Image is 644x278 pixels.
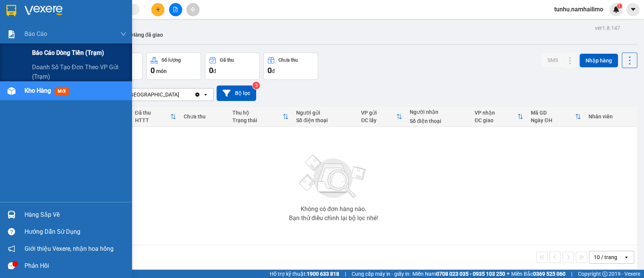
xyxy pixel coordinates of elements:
svg: Clear value [194,92,200,98]
div: Hướng dẫn sử dụng [25,226,126,238]
div: Người nhận [410,109,467,115]
span: caret-down [630,6,636,13]
div: Số điện thoại [296,117,354,123]
span: copyright [602,271,607,276]
button: Hàng đã giao [125,26,169,44]
div: Ngày ĐH [531,117,575,123]
span: 1 [618,3,621,9]
sup: 3 [252,82,260,89]
img: svg+xml;base64,PHN2ZyBjbGFzcz0ibGlzdC1wbHVnX19zdmciIHhtbG5zPSJodHRwOi8vd3d3LnczLm9yZy8yMDAwL3N2Zy... [295,150,371,203]
div: Phản hồi [25,260,126,272]
span: message [8,262,15,269]
strong: 0369 525 060 [533,271,566,277]
span: Hỗ trợ kỹ thuật: [270,270,339,278]
div: Chưa thu [184,113,225,120]
div: Trạng thái [232,117,283,123]
button: plus [151,3,164,16]
img: solution-icon [8,30,15,38]
span: 0 [209,66,213,75]
span: Báo cáo dòng tiền (trạm) [32,48,104,57]
span: environment [52,51,57,56]
span: Giới thiệu Vexere, nhận hoa hồng [25,244,114,253]
div: ver 1.8.147 [595,24,620,32]
img: warehouse-icon [8,87,15,95]
div: Thu hộ [232,110,283,116]
div: Hàng sắp về [25,209,126,221]
span: mới [55,87,69,95]
div: ĐC lấy [361,117,396,123]
li: VP VP chợ Mũi Né [52,41,100,49]
span: tunhu.namhailimo [548,5,609,14]
svg: open [623,254,629,260]
div: VP nhận [475,110,517,116]
span: đ [213,68,216,74]
span: đ [272,68,275,74]
button: caret-down [626,3,639,16]
div: HTTT [135,117,170,123]
span: Miền Nam [412,270,505,278]
button: Số lượng0món [146,53,201,80]
input: Selected VP chợ Mũi Né. [180,91,181,98]
div: Đã thu [220,57,234,63]
th: Toggle SortBy [131,107,180,127]
span: | [345,270,346,278]
span: question-circle [8,228,15,235]
span: | [571,270,572,278]
span: Doanh số tạo đơn theo VP gửi (trạm) [32,62,126,81]
span: Kho hàng [25,87,51,94]
div: Mã GD [531,110,575,116]
span: plus [155,7,161,12]
li: Nam Hải Limousine [4,4,109,32]
th: Toggle SortBy [357,107,406,127]
strong: 0708 023 035 - 0935 103 250 [436,271,505,277]
div: Bạn thử điều chỉnh lại bộ lọc nhé! [289,215,378,221]
div: Số điện thoại [410,118,467,124]
div: Số lượng [161,57,181,63]
span: Cung cấp máy in - giấy in: [352,270,410,278]
button: Nhập hàng [579,54,618,67]
div: Đã thu [135,110,170,116]
button: SMS [541,53,564,67]
sup: 1 [617,3,622,9]
div: Người gửi [296,110,354,116]
button: aim [186,3,200,16]
img: logo.jpg [4,4,30,30]
span: 0 [267,66,272,75]
span: aim [190,7,195,12]
div: Nhân viên [589,113,633,120]
span: ⚪️ [507,272,509,275]
div: 10 / trang [594,253,617,261]
span: down [120,31,126,37]
span: Miền Bắc [511,270,566,278]
button: Bộ lọc [217,85,256,101]
svg: open [203,92,209,98]
th: Toggle SortBy [527,107,585,127]
img: icon-new-feature [613,6,619,13]
span: notification [8,245,15,252]
button: Đã thu0đ [205,53,260,80]
li: VP VP [PERSON_NAME] Lão [4,41,52,66]
button: Chưa thu0đ [263,53,318,80]
div: VP [GEOGRAPHIC_DATA] [120,91,179,98]
span: 0 [151,66,155,75]
div: VP gửi [361,110,396,116]
div: Chưa thu [278,57,298,63]
th: Toggle SortBy [229,107,292,127]
strong: 1900 633 818 [307,271,339,277]
button: file-add [169,3,182,16]
div: ĐC giao [475,117,517,123]
img: warehouse-icon [8,211,15,219]
span: món [156,68,167,74]
span: file-add [173,7,178,12]
span: Báo cáo [25,29,47,39]
th: Toggle SortBy [471,107,527,127]
div: Không có đơn hàng nào. [300,206,366,212]
img: logo-vxr [6,5,16,16]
